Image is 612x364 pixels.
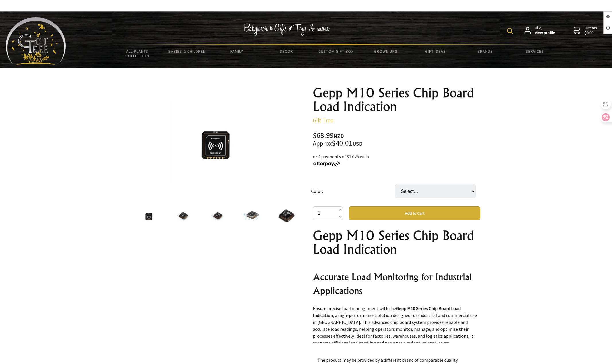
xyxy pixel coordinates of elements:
[507,28,513,34] img: product search
[411,45,460,57] a: Gift Ideas
[276,205,297,227] img: Gepp M10 Series Chip Board Load Indication
[313,270,480,298] h2: Accurate Load Monitoring for Industrial Applications
[313,229,480,343] div: Chip onboard indicator*1pcs
[138,205,160,227] img: Gepp M10 Series Chip Board Load Indication
[584,30,597,36] strong: $0.00
[313,140,332,147] small: Approx
[313,153,480,167] div: or 4 payments of $17.25 with
[510,45,560,57] a: Services
[313,305,480,346] p: Ensure precise load management with the , a high-performance solution designed for industrial and...
[243,24,330,36] img: Babywear - Gifts - Toys & more
[6,17,66,65] img: Babyware - Gifts - Toys and more...
[361,45,411,57] a: Grown Ups
[241,205,263,227] img: Gepp M10 Series Chip Board Load Indication
[172,205,194,227] img: Gepp M10 Series Chip Board Load Indication
[313,117,333,124] a: Gift Tree
[212,45,262,57] a: Family
[352,140,362,147] span: USD
[313,306,461,318] strong: Gepp M10 Series Chip Board Load Indication
[311,45,361,57] a: Custom Gift Box
[584,25,597,36] span: 0 items
[535,26,555,36] span: Hi Z,
[262,45,311,57] a: Decor
[313,132,480,147] div: $68.99 $40.01
[460,45,510,57] a: Brands
[313,161,340,167] img: Afterpay
[574,26,597,36] a: 0 items$0.00
[525,26,555,36] a: Hi Z,View profile
[313,229,480,256] h1: Gepp M10 Series Chip Board Load Indication
[349,206,480,220] button: Add to Cart
[311,176,395,206] td: Color:
[162,45,212,57] a: Babies & Children
[313,86,480,113] h1: Gepp M10 Series Chip Board Load Indication
[171,97,260,187] img: Gepp M10 Series Chip Board Load Indication
[207,205,229,227] img: Gepp M10 Series Chip Board Load Indication
[535,30,555,36] strong: View profile
[334,133,344,139] span: NZD
[112,45,162,62] a: All Plants Collection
